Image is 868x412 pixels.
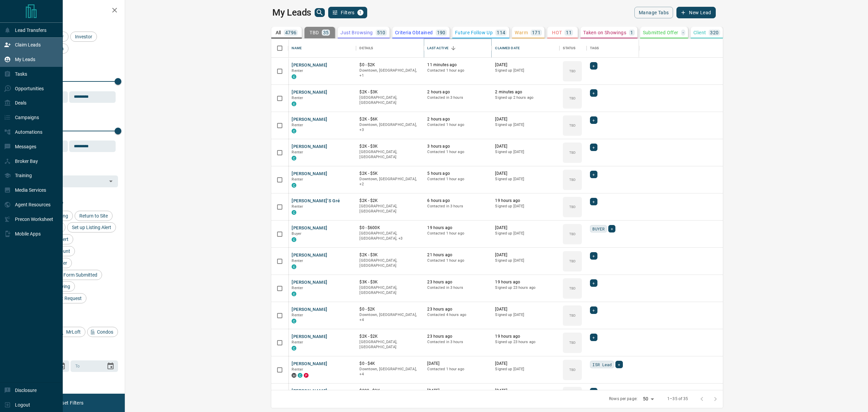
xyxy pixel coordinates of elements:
[492,39,559,58] div: Claimed Date
[569,313,576,318] p: TBD
[292,306,327,313] button: [PERSON_NAME]
[359,122,420,133] p: West End, Midtown | Central, Toronto
[495,252,556,258] p: [DATE]
[427,312,488,318] p: Contacted 4 hours ago
[532,30,540,35] p: 171
[292,225,327,231] button: [PERSON_NAME]
[455,30,493,35] p: Future Follow Up
[292,361,327,367] button: [PERSON_NAME]
[359,225,420,231] p: $0 - $600K
[292,346,296,351] div: condos.ca
[104,359,117,373] button: Choose date
[359,231,420,241] p: York-Crosstown, Scarborough, Toronto
[427,198,488,204] p: 6 hours ago
[359,367,420,377] p: West End, Toronto, Burlington, Oakville
[359,68,420,78] p: Toronto
[590,39,599,58] div: Tags
[359,258,420,268] p: [GEOGRAPHIC_DATA], [GEOGRAPHIC_DATA]
[427,339,488,345] p: Contacted in 3 hours
[569,150,576,155] p: TBD
[495,306,556,312] p: [DATE]
[292,264,296,269] div: condos.ca
[590,198,597,205] div: +
[427,89,488,95] p: 2 hours ago
[310,30,319,35] p: TBD
[427,258,488,263] p: Contacted 1 hour ago
[359,361,420,367] p: $0 - $4K
[292,334,327,340] button: [PERSON_NAME]
[569,123,576,128] p: TBD
[495,279,556,285] p: 19 hours ago
[292,150,303,154] span: Renter
[377,30,386,35] p: 510
[590,62,597,70] div: +
[77,213,110,219] span: Return to Site
[592,62,595,69] span: +
[495,339,556,345] p: Signed up 23 hours ago
[592,225,605,232] span: BUYER
[427,252,488,258] p: 21 hours ago
[590,89,597,97] div: +
[292,69,303,73] span: Renter
[427,334,488,339] p: 23 hours ago
[569,286,576,291] p: TBD
[70,225,114,230] span: Set up Listing Alert
[292,96,303,100] span: Renter
[563,39,575,58] div: Status
[87,327,118,337] div: Condos
[592,117,595,124] span: +
[292,319,296,323] div: condos.ca
[495,204,556,209] p: Signed up [DATE]
[292,279,327,286] button: [PERSON_NAME]
[495,149,556,155] p: Signed up [DATE]
[359,89,420,95] p: $2K - $3K
[292,123,303,127] span: Renter
[449,43,458,53] button: Sort
[495,171,556,176] p: [DATE]
[67,222,116,232] div: Set up Listing Alert
[497,30,505,35] p: 114
[22,7,118,15] h2: Filters
[292,62,327,69] button: [PERSON_NAME]
[427,279,488,285] p: 23 hours ago
[292,237,296,242] div: condos.ca
[427,95,488,100] p: Contacted in 3 hours
[292,183,296,188] div: condos.ca
[495,231,556,236] p: Signed up [DATE]
[427,204,488,209] p: Contacted in 3 hours
[566,30,572,35] p: 11
[64,329,83,335] span: MrLoft
[106,176,116,186] button: Open
[340,30,373,35] p: Just Browsing
[495,122,556,128] p: Signed up [DATE]
[569,340,576,345] p: TBD
[643,30,678,35] p: Submitted Offer
[292,156,296,161] div: condos.ca
[359,285,420,296] p: [GEOGRAPHIC_DATA], [GEOGRAPHIC_DATA]
[569,231,576,237] p: TBD
[356,39,424,58] div: Details
[495,68,556,73] p: Signed up [DATE]
[292,129,296,133] div: condos.ca
[590,388,597,395] div: +
[569,259,576,264] p: TBD
[427,176,488,182] p: Contacted 1 hour ago
[592,307,595,314] span: +
[292,252,327,259] button: [PERSON_NAME]
[292,74,296,79] div: condos.ca
[292,340,303,344] span: Renter
[427,39,448,58] div: Last Active
[495,312,556,318] p: Signed up [DATE]
[359,176,420,187] p: West End, Toronto
[359,198,420,204] p: $2K - $2K
[427,225,488,231] p: 19 hours ago
[495,95,556,100] p: Signed up 2 hours ago
[592,144,595,151] span: +
[292,101,296,106] div: condos.ca
[495,285,556,291] p: Signed up 23 hours ago
[592,280,595,286] span: +
[359,39,373,58] div: Details
[495,388,556,394] p: [DATE]
[427,285,488,291] p: Contacted in 3 hours
[583,30,626,35] p: Taken on Showings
